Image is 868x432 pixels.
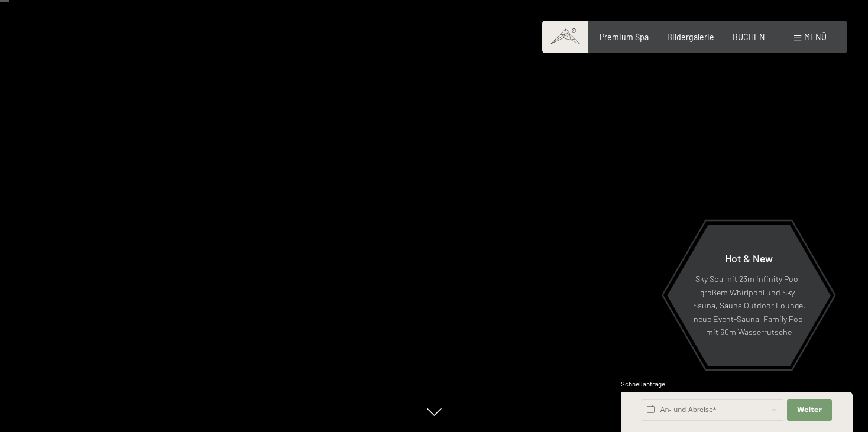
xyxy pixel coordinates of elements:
span: Menü [804,32,827,42]
a: Bildergalerie [667,32,714,42]
p: Sky Spa mit 23m Infinity Pool, großem Whirlpool und Sky-Sauna, Sauna Outdoor Lounge, neue Event-S... [692,272,805,339]
span: Schnellanfrage [621,380,665,388]
a: Premium Spa [600,32,649,42]
span: Weiter [797,405,822,415]
a: BUCHEN [733,32,765,42]
button: Weiter [787,399,832,421]
span: Hot & New [725,252,773,265]
a: Hot & New Sky Spa mit 23m Infinity Pool, großem Whirlpool und Sky-Sauna, Sauna Outdoor Lounge, ne... [666,224,831,367]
